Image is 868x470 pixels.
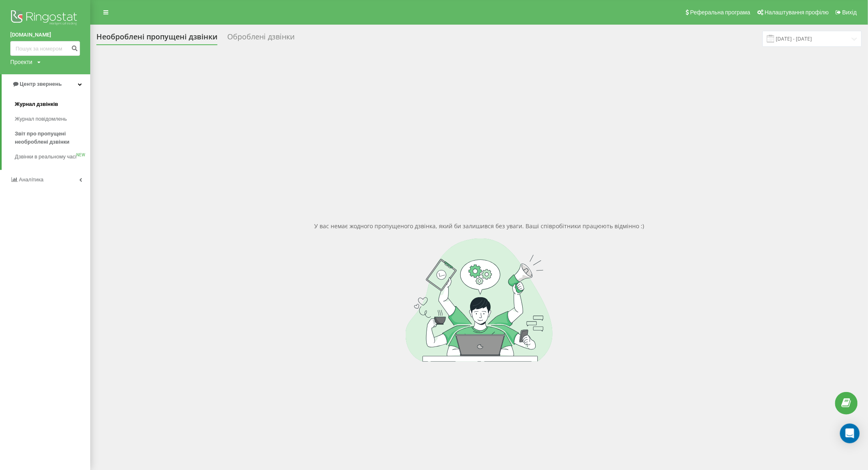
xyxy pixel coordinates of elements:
[19,177,43,183] span: Аналiтика
[690,9,751,16] span: Реферальна програма
[15,112,90,126] a: Журнал повідомлень
[15,100,58,108] span: Журнал дзвінків
[15,153,76,161] span: Дзвінки в реальному часі
[15,97,90,112] a: Журнал дзвінків
[843,9,857,16] span: Вихід
[227,32,295,45] div: Оброблені дзвінки
[15,130,86,146] span: Звіт про пропущені необроблені дзвінки
[10,58,32,66] div: Проекти
[10,41,80,56] input: Пошук за номером
[10,31,80,39] a: [DOMAIN_NAME]
[15,126,90,149] a: Звіт про пропущені необроблені дзвінки
[15,115,67,123] span: Журнал повідомлень
[15,149,90,164] a: Дзвінки в реальному часіNEW
[10,8,80,29] img: Ringostat logo
[20,81,62,87] span: Центр звернень
[96,32,217,45] div: Необроблені пропущені дзвінки
[840,424,860,443] div: Open Intercom Messenger
[765,9,829,16] span: Налаштування профілю
[2,74,90,94] a: Центр звернень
